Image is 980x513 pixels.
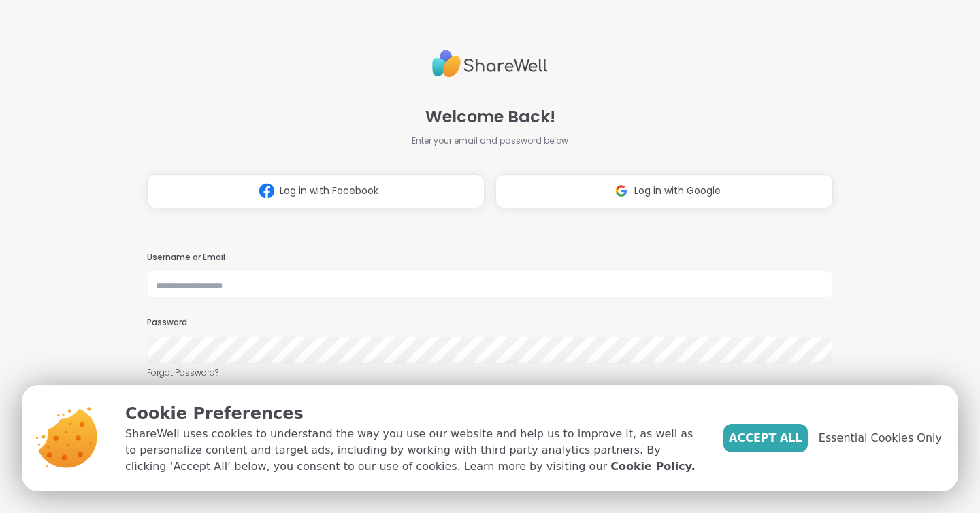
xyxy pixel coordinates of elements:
p: Cookie Preferences [125,401,702,426]
button: Log in with Facebook [147,174,485,208]
img: ShareWell Logomark [608,178,634,203]
span: Enter your email and password below [412,135,568,147]
img: ShareWell Logo [432,44,548,83]
a: Cookie Policy. [610,459,695,475]
a: Forgot Password? [147,367,833,379]
img: ShareWell Logomark [254,178,280,203]
span: Log in with Facebook [280,184,378,198]
span: Accept All [729,430,802,446]
h3: Username or Email [147,252,833,263]
span: Welcome Back! [425,105,555,129]
h3: Password [147,317,833,329]
button: Accept All [723,424,808,452]
p: ShareWell uses cookies to understand the way you use our website and help us to improve it, as we... [125,426,702,475]
button: Log in with Google [495,174,833,208]
span: Essential Cookies Only [819,430,942,446]
span: Log in with Google [634,184,721,198]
